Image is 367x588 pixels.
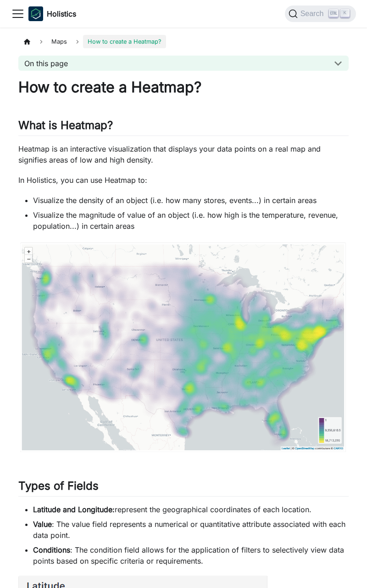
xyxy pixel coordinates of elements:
[340,9,350,17] kbd: K
[18,56,349,71] button: On this page
[33,504,349,515] li: represent the geographical coordinates of each location.
[47,35,72,48] span: Maps
[47,8,76,19] b: Holistics
[18,175,349,186] p: In Holistics, you can use Heatmap to:
[18,479,349,497] h2: Types of Fields
[298,10,329,18] span: Search
[33,519,349,541] li: : The value field represents a numerical or quantitative attribute associated with each data point.
[18,119,349,136] h2: What is Heatmap?
[33,505,115,514] strong: Latitude and Longitude:
[33,209,349,232] li: Visualize the magnitude of value of an object (i.e. how high is the temperature, revenue, populat...
[11,7,25,21] button: Toggle navigation bar
[285,6,356,22] button: Search (Ctrl+K)
[18,78,349,96] h1: How to create a Heatmap?
[28,6,43,21] img: Holistics
[18,143,349,165] p: Heatmap is an interactive visualization that displays your data points on a real map and signifie...
[18,35,36,48] a: Home page
[33,520,52,529] strong: Value
[18,35,349,48] nav: Breadcrumbs
[28,6,76,21] a: HolisticsHolistics
[33,195,349,206] li: Visualize the density of an object (i.e. how many stores, events...) in certain areas
[33,545,70,554] strong: Conditions
[83,35,166,48] span: How to create a Heatmap?
[33,544,349,566] li: : The condition field allows for the application of filters to selectively view data points based...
